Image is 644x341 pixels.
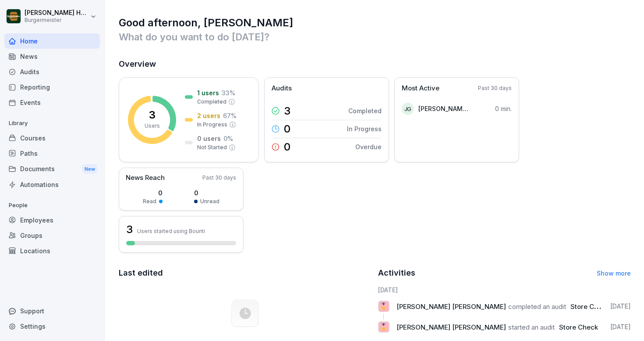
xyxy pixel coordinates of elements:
p: 0 min. [495,104,512,113]
p: [DATE] [610,302,631,311]
p: 1 users [197,88,219,97]
a: Groups [4,228,100,243]
h2: Last edited [119,267,372,279]
p: [DATE] [610,323,631,331]
h3: 3 [126,222,133,237]
p: [PERSON_NAME] [PERSON_NAME] [418,104,469,113]
a: Home [4,33,100,49]
p: 🎖️ [379,321,388,333]
span: Store Check [570,302,609,311]
a: Locations [4,243,100,258]
p: Burgermeister [25,17,88,23]
div: New [82,164,97,174]
p: Completed [197,98,226,106]
p: Past 30 days [478,84,512,92]
p: 0 [284,124,290,134]
p: News Reach [126,173,165,183]
p: 0 % [223,134,233,143]
p: Read [143,197,156,205]
a: Employees [4,212,100,228]
div: JG [402,103,414,115]
p: Users started using Bounti [137,228,205,234]
span: started an audit [508,323,555,331]
span: Store Check [559,323,598,331]
p: People [4,198,100,212]
h2: Overview [119,58,631,70]
p: Not Started [197,144,227,151]
p: Audits [272,83,292,93]
a: Show more [597,269,631,277]
p: 🎖️ [379,300,388,312]
p: In Progress [197,121,227,129]
p: 0 [194,188,219,197]
p: Completed [348,106,382,115]
span: [PERSON_NAME] [PERSON_NAME] [396,323,506,331]
a: Courses [4,130,100,146]
p: 2 users [197,111,220,120]
p: Library [4,116,100,130]
p: 0 [143,188,163,197]
span: completed an audit [508,302,566,311]
h2: Activities [378,267,415,279]
div: Documents [4,161,100,177]
a: Settings [4,319,100,334]
p: 33 % [222,88,235,97]
p: What do you want to do [DATE]? [119,30,631,44]
a: Events [4,95,100,110]
p: Users [145,122,160,130]
a: News [4,49,100,64]
p: In Progress [347,124,382,133]
p: Past 30 days [202,174,236,182]
p: 3 [284,106,290,116]
p: Unread [200,197,219,205]
p: Most Active [402,83,439,93]
a: Automations [4,177,100,192]
a: DocumentsNew [4,161,100,177]
span: [PERSON_NAME] [PERSON_NAME] [396,302,506,311]
p: [PERSON_NAME] Halim [25,9,88,17]
a: Paths [4,146,100,161]
p: 67 % [223,111,237,120]
p: Overdue [355,142,382,151]
div: Support [4,303,100,319]
h1: Good afternoon, [PERSON_NAME] [119,16,631,30]
a: Reporting [4,79,100,95]
p: 3 [149,110,156,120]
p: 0 [284,142,290,152]
h6: [DATE] [378,285,631,294]
a: Audits [4,64,100,79]
p: 0 users [197,134,221,143]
